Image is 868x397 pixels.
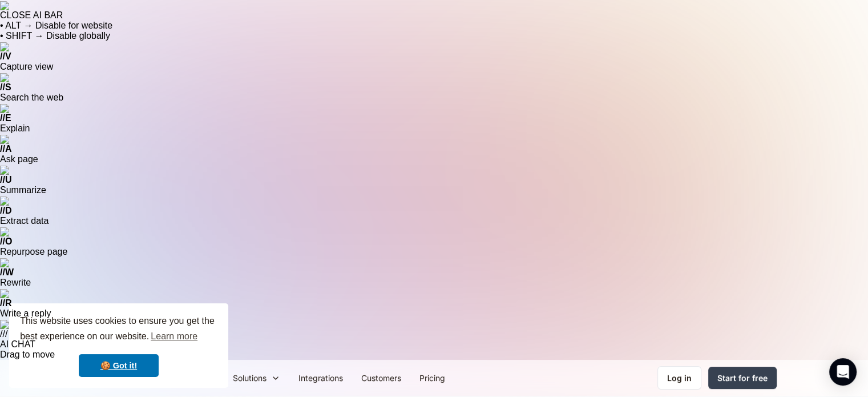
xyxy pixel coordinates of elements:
a: Integrations [289,365,352,391]
a: Pricing [410,365,454,391]
div: Open Intercom Messenger [829,358,857,386]
div: Solutions [233,372,267,384]
a: dismiss cookie message [79,354,159,377]
a: Start for free [708,367,777,389]
div: Start for free [717,372,768,384]
div: Solutions [224,365,289,391]
div: Log in [667,372,692,384]
a: Log in [657,366,701,390]
a: Customers [352,365,410,391]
